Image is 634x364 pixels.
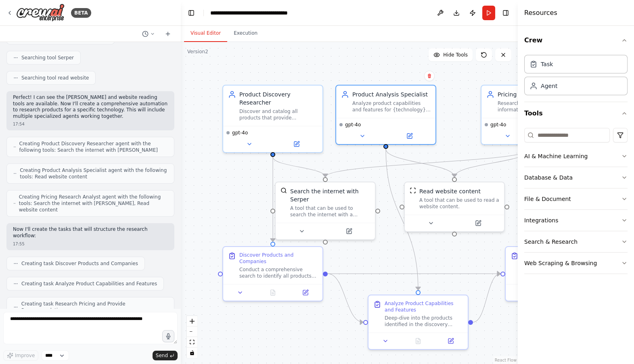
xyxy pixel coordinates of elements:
[13,94,168,119] p: Perfect! I can see the [PERSON_NAME] and website reading tools are available. Now I'll create a c...
[275,182,376,240] div: SerperDevToolSearch the internet with SerperA tool that can be used to search the internet with a...
[455,218,501,228] button: Open in side panel
[500,7,511,19] button: Hide right sidebar
[419,187,481,195] div: Read website content
[13,121,168,127] div: 17:54
[541,82,557,90] div: Agent
[291,288,319,297] button: Open in side panel
[410,187,416,194] img: ScrapeWebsiteTool
[187,326,197,337] button: zoom out
[437,336,465,346] button: Open in side panel
[352,90,431,98] div: Product Analysis Specialist
[481,85,582,145] div: Pricing Research AnalystResearch and compile pricing information for {technology} products, analy...
[156,352,168,359] span: Send
[385,315,463,328] div: Deep-dive into the products identified in the discovery phase to analyze their capabilities and f...
[328,270,500,278] g: Edge from af4066fb-0578-4527-a6bd-645523ce9f3c to 2333f3d6-677d-4bcd-bfdb-8cc375c64b8e
[290,205,370,218] div: A tool that can be used to search the internet with a search_query. Supports different search typ...
[227,25,264,42] button: Execution
[19,194,167,213] span: Creating Pricing Research Analyst agent with the following tools: Search the internet with [PERSO...
[210,9,301,17] nav: breadcrumb
[352,100,431,113] div: Analyze product capabilities and features for {technology} solutions, ranking them based on funct...
[321,149,535,177] g: Edge from dc6483eb-6f78-4ab4-bd74-949c3e8acde7 to 4fb8b131-2bce-4495-b873-f1bee70e12a6
[239,252,318,265] div: Discover Products and Companies
[269,157,329,177] g: Edge from 51b8eb43-d468-40da-96e6-e5591776fe2d to 4fb8b131-2bce-4495-b873-f1bee70e12a6
[187,316,197,326] button: zoom in
[424,71,435,81] button: Delete node
[222,85,323,153] div: Product Discovery ResearcherDiscover and catalog all products that provide {technology} solutions...
[524,146,628,167] button: AI & Machine Learning
[326,226,372,236] button: Open in side panel
[15,352,35,359] span: Improve
[19,140,167,153] span: Creating Product Discovery Researcher agent with the following tools: Search the internet with [P...
[256,288,290,297] button: No output available
[239,266,318,279] div: Conduct a comprehensive search to identify all products that provide {technology} solutions. Crea...
[274,139,319,149] button: Open in side panel
[524,29,628,52] button: Crew
[239,108,318,121] div: Discover and catalog all products that provide {technology} solutions, identifying the companies ...
[524,52,628,102] div: Crew
[222,246,323,301] div: Discover Products and CompaniesConduct a comprehensive search to identify all products that provi...
[290,187,370,203] div: Search the internet with Serper
[443,52,468,58] span: Hide Tools
[232,130,248,136] span: gpt-4o
[16,4,65,22] img: Logo
[280,187,287,194] img: SerperDevTool
[498,100,576,113] div: Research and compile pricing information for {technology} products, analyze cost structures, and ...
[524,8,557,18] h4: Resources
[239,90,318,107] div: Product Discovery Researcher
[21,280,157,287] span: Creating task Analyze Product Capabilities and Features
[404,182,505,232] div: ScrapeWebsiteToolRead website contentA tool that can be used to read a website content.
[162,330,174,342] button: Click to speak your automation idea
[139,29,158,39] button: Switch to previous chat
[3,350,38,361] button: Improve
[524,167,628,188] button: Database & Data
[490,121,506,128] span: gpt-4o
[187,48,208,55] div: Version 2
[419,197,499,210] div: A tool that can be used to read a website content.
[161,29,174,39] button: Start a new chat
[187,316,197,358] div: React Flow controls
[21,301,167,314] span: Creating task Research Pricing and Provide Recommendations
[368,295,469,350] div: Analyze Product Capabilities and FeaturesDeep-dive into the products identified in the discovery ...
[524,102,628,125] button: Tools
[382,149,422,290] g: Edge from 6f6cd102-1904-4783-b3b6-3743ef7aabe2 to 47e9b706-b113-4bd9-a3ac-8d58a695c9e9
[328,270,363,326] g: Edge from af4066fb-0578-4527-a6bd-645523ce9f3c to 47e9b706-b113-4bd9-a3ac-8d58a695c9e9
[13,226,168,239] p: Now I'll create the tasks that will structure the research workflow:
[385,300,463,313] div: Analyze Product Capabilities and Features
[524,125,628,280] div: Tools
[21,260,138,267] span: Creating task Discover Products and Companies
[13,241,168,247] div: 17:55
[450,149,535,177] g: Edge from dc6483eb-6f78-4ab4-bd74-949c3e8acde7 to 1235459e-179a-40c4-947e-e7aeb00b805b
[187,347,197,358] button: toggle interactivity
[524,231,628,252] button: Search & Research
[184,25,227,42] button: Visual Editor
[541,60,553,68] div: Task
[495,358,517,362] a: React Flow attribution
[473,270,500,326] g: Edge from 47e9b706-b113-4bd9-a3ac-8d58a695c9e9 to 2333f3d6-677d-4bcd-bfdb-8cc375c64b8e
[21,75,89,81] span: Searching tool read website
[71,8,91,18] div: BETA
[153,351,178,360] button: Send
[345,121,361,128] span: gpt-4o
[20,167,167,180] span: Creating Product Analysis Specialist agent with the following tools: Read website content
[524,210,628,231] button: Integrations
[21,54,74,61] span: Searching tool Serper
[498,90,576,98] div: Pricing Research Analyst
[187,337,197,347] button: fit view
[524,253,628,274] button: Web Scraping & Browsing
[335,85,436,145] div: Product Analysis SpecialistAnalyze product capabilities and features for {technology} solutions, ...
[401,336,435,346] button: No output available
[186,7,197,19] button: Hide left sidebar
[387,131,432,141] button: Open in side panel
[269,157,277,242] g: Edge from 51b8eb43-d468-40da-96e6-e5591776fe2d to af4066fb-0578-4527-a6bd-645523ce9f3c
[429,48,473,61] button: Hide Tools
[524,188,628,209] button: File & Document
